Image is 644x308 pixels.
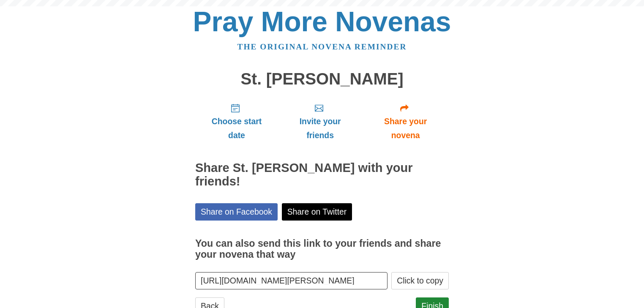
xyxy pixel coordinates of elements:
h1: St. [PERSON_NAME] [195,70,449,88]
span: Share your novena [371,114,440,142]
a: Choose start date [195,96,278,147]
a: Pray More Novenas [193,6,451,37]
span: Invite your friends [287,114,354,142]
a: Share on Facebook [195,203,278,221]
h2: Share St. [PERSON_NAME] with your friends! [195,161,449,188]
a: The original novena reminder [237,42,407,51]
button: Click to copy [391,272,449,289]
a: Share your novena [362,96,449,147]
a: Invite your friends [278,96,362,147]
span: Choose start date [204,114,270,142]
h3: You can also send this link to your friends and share your novena that way [195,238,449,260]
a: Share on Twitter [282,203,352,221]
